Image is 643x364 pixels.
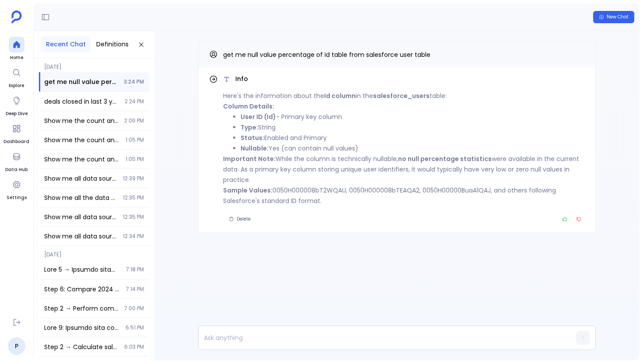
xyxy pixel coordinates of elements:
span: get me null value percentage of id table from salesforce user table [223,50,430,59]
span: Step 3: Compare open opportunities from Step 2 against benchmarks from Step 1 and classify conver... [44,323,120,332]
p: Here's the information about the in the table: [223,91,585,101]
span: Explore [9,82,24,89]
span: Settings [7,194,27,201]
a: Explore [9,65,24,89]
span: Deep Dive [6,110,28,117]
a: Settings [7,177,27,201]
a: Home [9,37,24,61]
span: Dashboard [3,138,29,145]
span: deals closed in last 3 years. Take created date and closed date column [44,97,119,106]
span: 3:24 PM [124,78,144,85]
strong: Column Details: [223,102,274,111]
li: - Primary key column [241,112,585,122]
li: Yes (can contain null values) [241,143,585,154]
span: Show me all the data sources with their names and the count of tables in each data source [44,193,118,202]
strong: Nullable: [241,144,269,153]
strong: User ID (Id) [241,112,276,121]
a: Dashboard [3,121,29,145]
button: New Chat [593,11,634,23]
span: Info [235,74,248,84]
span: Step 3 → Analyze quarterly breakdown and seasonal patterns for last 6 months of 2024 compared to ... [44,265,121,274]
strong: Type: [241,123,258,132]
strong: Id column [324,91,356,100]
a: P [8,337,25,355]
span: 7:18 PM [126,266,144,273]
a: Data Hub [5,149,28,173]
span: 2:24 PM [125,98,144,105]
span: 12:35 PM [123,213,144,220]
strong: Status: [241,133,264,142]
strong: Important Note: [223,154,276,163]
span: Show me all data sources with their names and the count of tables in each data source [44,174,118,183]
span: Step 2 → Perform comprehensive range analysis on opportunity creation data from Step 1 Take resul... [44,304,119,313]
p: While the column is technically nullable, were available in the current data. As a primary key co... [223,154,585,185]
span: get me null value percentage of id table from salesforce user table [44,77,119,86]
strong: Sample Values: [223,186,273,195]
strong: no null percentage statistics [398,154,492,163]
li: String [241,122,585,133]
span: 7:14 PM [126,286,144,293]
button: Recent Chat [41,36,91,52]
span: New Chat [607,14,629,20]
span: Show me all data sources with their names and count of tables in each data source [44,213,118,221]
span: Show me all data sources with their names and the count of tables in each data source [44,232,118,241]
span: Data Hub [5,166,28,173]
span: Step 2 → Calculate sales cycle length and format deal size for each closed won deal from Step 1 T... [44,343,119,351]
span: 1:05 PM [126,136,144,143]
span: 12:34 PM [123,233,144,240]
p: 0050H000008bT2WQAU, 0050H000008bTEAQA2, 0050H00000BuaA1QAJ, and others following Salesforce's sta... [223,185,585,206]
a: Deep Dive [6,93,28,117]
span: Show me the count and list of tables from each data source where the number of columns in the tab... [44,155,120,164]
span: 12:39 PM [123,175,144,182]
span: Show me the count and list of tables from each data source where the number of columns in the tab... [44,116,119,125]
span: Step 6: Compare 2024 open opportunities against benchmarks from Step 3 and classify risk levels T... [44,285,121,294]
span: 7:00 PM [124,305,144,312]
span: [DATE] [39,58,149,70]
span: 1:05 PM [126,156,144,163]
li: Enabled and Primary [241,133,585,143]
img: petavue logo [11,10,22,24]
span: 6:03 PM [124,343,144,350]
span: Show me the count and list of tables from each data source where the number of columns in the tab... [44,136,120,144]
strong: salesforce_users [373,91,430,100]
span: Delete [237,216,251,222]
span: Home [9,54,24,61]
span: 12:35 PM [123,194,144,201]
button: Definitions [91,36,134,52]
span: 2:06 PM [124,117,144,124]
span: 6:51 PM [126,324,144,331]
button: Delete [223,213,256,225]
span: [DATE] [39,246,149,258]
